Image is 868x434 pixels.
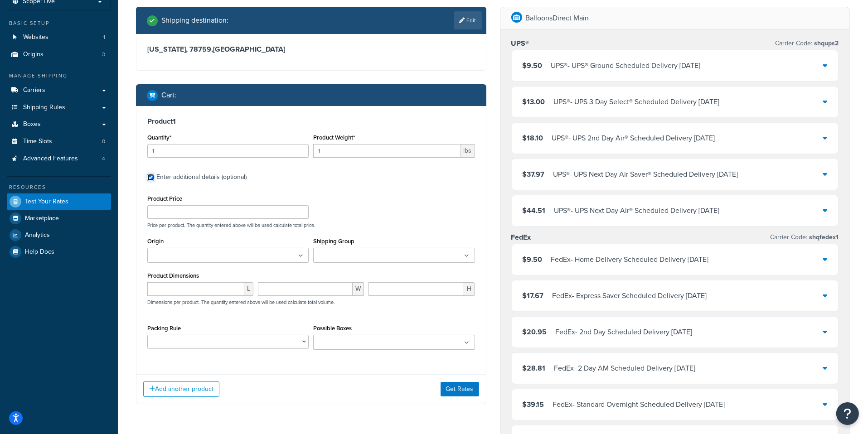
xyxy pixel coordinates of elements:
[523,399,544,410] span: $39.15
[147,174,154,181] input: Enter additional details (optional)
[770,231,839,244] p: Carrier Code:
[7,244,111,260] a: Help Docs
[102,51,105,58] span: 3
[523,205,546,216] span: $44.51
[464,282,475,296] span: H
[523,363,546,373] span: $28.81
[554,362,696,375] div: FedEx - 2 Day AM Scheduled Delivery [DATE]
[441,382,479,396] button: Get Rates
[23,87,45,94] span: Carriers
[7,19,111,27] div: Basic Setup
[7,82,111,99] a: Carriers
[553,289,707,302] div: FedEx - Express Saver Scheduled Delivery [DATE]
[454,11,482,29] a: Edit
[23,34,48,41] span: Websites
[511,233,531,242] h3: FedEx
[313,144,461,158] input: 0.00
[102,138,105,145] span: 0
[554,204,720,217] div: UPS® - UPS Next Day Air® Scheduled Delivery [DATE]
[523,327,547,337] span: $20.95
[7,133,111,150] li: Time Slots
[7,29,111,46] a: Websites1
[313,325,352,332] label: Possible Boxes
[551,253,709,266] div: FedEx - Home Delivery Scheduled Delivery [DATE]
[836,402,859,425] button: Open Resource Center
[25,198,68,206] span: Test Your Rates
[25,231,50,239] span: Analytics
[7,72,111,80] div: Manage Shipping
[23,155,78,163] span: Advanced Features
[556,326,693,338] div: FedEx - 2nd Day Scheduled Delivery [DATE]
[7,133,111,150] a: Time Slots0
[553,168,738,181] div: UPS® - UPS Next Day Air Saver® Scheduled Delivery [DATE]
[145,222,477,228] p: Price per product. The quantity entered above will be used calculate total price.
[7,46,111,63] li: Origins
[143,381,219,397] button: Add another product
[7,99,111,116] a: Shipping Rules
[313,238,354,245] label: Shipping Group
[23,121,41,128] span: Boxes
[103,34,105,41] span: 1
[147,325,181,332] label: Packing Rule
[7,46,111,63] a: Origins3
[7,116,111,133] a: Boxes
[553,398,725,411] div: FedEx - Standard Overnight Scheduled Delivery [DATE]
[102,155,105,163] span: 4
[7,193,111,210] a: Test Your Rates
[511,39,529,48] h3: UPS®
[523,290,544,301] span: $17.67
[147,144,309,158] input: 0
[551,59,701,72] div: UPS® - UPS® Ground Scheduled Delivery [DATE]
[523,60,543,71] span: $9.50
[807,232,839,242] span: shqfedex1
[244,282,253,296] span: L
[812,39,839,48] span: shqups2
[23,138,52,145] span: Time Slots
[523,254,543,265] span: $9.50
[461,144,475,158] span: lbs
[7,227,111,243] a: Analytics
[23,104,65,111] span: Shipping Rules
[25,215,59,222] span: Marketplace
[147,272,199,279] label: Product Dimensions
[7,29,111,46] li: Websites
[147,195,182,202] label: Product Price
[552,132,715,145] div: UPS® - UPS 2nd Day Air® Scheduled Delivery [DATE]
[161,16,228,24] h2: Shipping destination :
[523,133,543,143] span: $18.10
[161,91,176,99] h2: Cart :
[523,96,545,107] span: $13.00
[313,134,355,141] label: Product Weight*
[775,37,839,50] p: Carrier Code:
[353,282,364,296] span: W
[147,45,475,54] h3: [US_STATE], 78759 , [GEOGRAPHIC_DATA]
[554,96,720,108] div: UPS® - UPS 3 Day Select® Scheduled Delivery [DATE]
[147,117,475,126] h3: Product 1
[7,210,111,227] a: Marketplace
[523,169,545,179] span: $37.97
[147,134,171,141] label: Quantity*
[145,299,335,305] p: Dimensions per product. The quantity entered above will be used calculate total volume.
[156,171,247,183] div: Enter additional details (optional)
[7,150,111,167] li: Advanced Features
[7,183,111,191] div: Resources
[25,248,54,256] span: Help Docs
[7,150,111,167] a: Advanced Features4
[23,51,44,58] span: Origins
[526,12,589,24] p: BalloonsDirect Main
[147,238,164,245] label: Origin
